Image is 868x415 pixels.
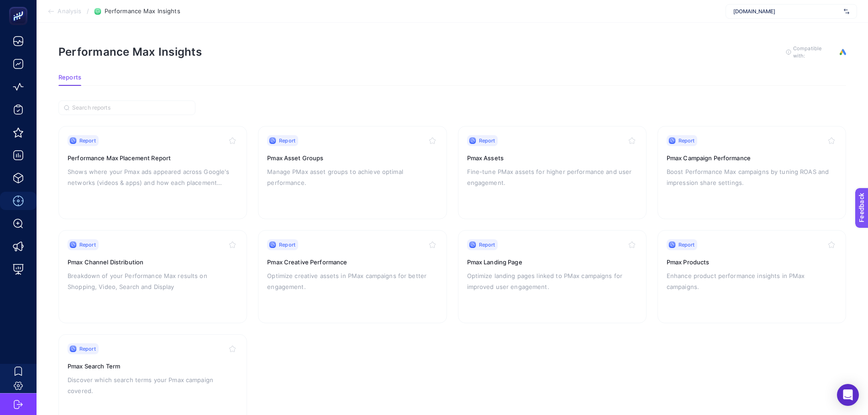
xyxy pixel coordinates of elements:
[844,7,849,16] img: svg%3e
[72,105,190,111] input: Search
[68,257,238,267] h3: Pmax Channel Distribution
[467,166,637,188] p: Fine-tune PMax assets for higher performance and user engagement.
[104,8,180,15] span: Performance Max Insights
[733,8,840,15] span: [DOMAIN_NAME]
[458,230,647,323] a: ReportPmax Landing PageOptimize landing pages linked to PMax campaigns for improved user engagement.
[68,362,238,371] h3: Pmax Search Term
[58,230,247,323] a: ReportPmax Channel DistributionBreakdown of your Performance Max results on Shopping, Video, Sear...
[667,270,837,292] p: Enhance product performance insights in PMax campaigns.
[667,166,837,188] p: Boost Performance Max campaigns by tuning ROAS and impression share settings.
[68,270,238,292] p: Breakdown of your Performance Max results on Shopping, Video, Search and Display
[267,257,437,267] h3: Pmax Creative Performance
[58,8,81,15] span: Analysis
[79,345,96,352] span: Report
[658,126,846,219] a: ReportPmax Campaign PerformanceBoost Performance Max campaigns by tuning ROAS and impression shar...
[679,137,695,144] span: Report
[479,137,495,144] span: Report
[467,270,637,292] p: Optimize landing pages linked to PMax campaigns for improved user engagement.
[68,166,238,188] p: Shows where your Pmax ads appeared across Google's networks (videos & apps) and how each placemen...
[658,230,846,323] a: ReportPmax ProductsEnhance product performance insights in PMax campaigns.
[68,374,238,396] p: Discover which search terms your Pmax campaign covered.
[467,257,637,267] h3: Pmax Landing Page
[458,126,647,219] a: ReportPmax AssetsFine-tune PMax assets for higher performance and user engagement.
[87,7,89,15] span: /
[258,230,447,323] a: ReportPmax Creative PerformanceOptimize creative assets in PMax campaigns for better engagement.
[667,257,837,267] h3: Pmax Products
[79,137,96,144] span: Report
[68,153,238,163] h3: Performance Max Placement Report
[793,45,834,59] span: Compatible with:
[679,241,695,248] span: Report
[837,384,859,406] div: Open Intercom Messenger
[79,241,96,248] span: Report
[58,74,81,86] button: Reports
[667,153,837,163] h3: Pmax Campaign Performance
[267,270,437,292] p: Optimize creative assets in PMax campaigns for better engagement.
[58,74,81,81] span: Reports
[279,137,295,144] span: Report
[267,166,437,188] p: Manage PMax asset groups to achieve optimal performance.
[279,241,295,248] span: Report
[5,3,35,10] span: Feedback
[467,153,637,163] h3: Pmax Assets
[479,241,495,248] span: Report
[58,126,247,219] a: ReportPerformance Max Placement ReportShows where your Pmax ads appeared across Google's networks...
[258,126,447,219] a: ReportPmax Asset GroupsManage PMax asset groups to achieve optimal performance.
[267,153,437,163] h3: Pmax Asset Groups
[58,45,202,58] h1: Performance Max Insights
